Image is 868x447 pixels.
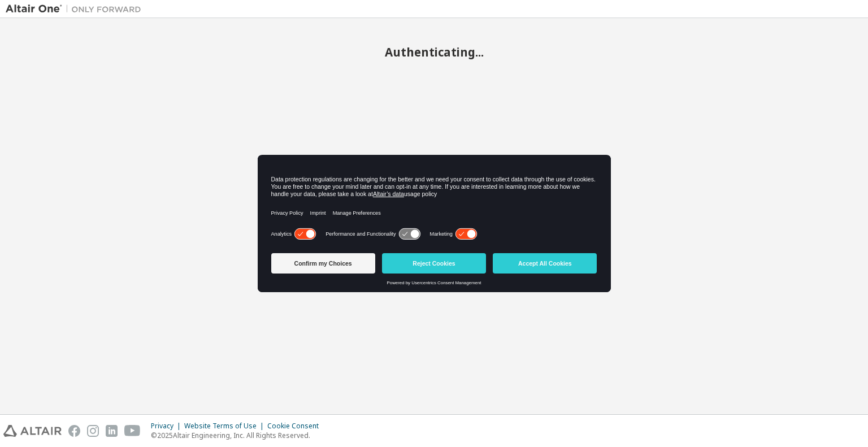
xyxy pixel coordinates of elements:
h2: Authenticating... [6,45,862,59]
p: © 2025 Altair Engineering, Inc. All Rights Reserved. [151,431,325,440]
div: Privacy [151,422,184,431]
img: altair_logo.svg [3,425,62,437]
img: Altair One [6,3,147,15]
img: instagram.svg [87,425,99,437]
img: facebook.svg [68,425,80,437]
div: Cookie Consent [267,422,325,431]
div: Website Terms of Use [184,422,267,431]
img: youtube.svg [124,425,141,437]
img: linkedin.svg [106,425,118,437]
